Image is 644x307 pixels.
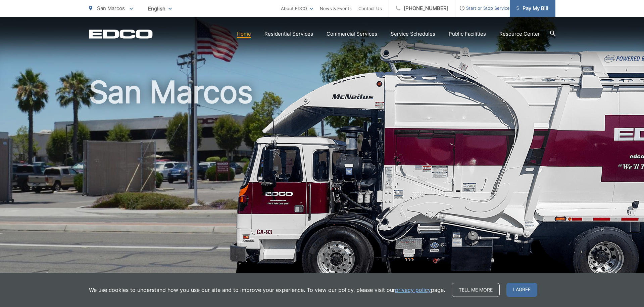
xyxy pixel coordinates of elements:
[143,3,177,14] span: English
[358,4,382,12] a: Contact Us
[97,5,125,11] span: San Marcos
[320,4,352,12] a: News & Events
[237,30,251,38] a: Home
[452,283,500,297] a: Tell me more
[89,29,153,39] a: EDCD logo. Return to the homepage.
[281,4,313,12] a: About EDCO
[516,4,548,12] span: Pay My Bill
[499,30,540,38] a: Resource Center
[391,30,435,38] a: Service Schedules
[327,30,377,38] a: Commercial Services
[89,75,555,288] h1: San Marcos
[264,30,313,38] a: Residential Services
[89,286,445,294] p: We use cookies to understand how you use our site and to improve your experience. To view our pol...
[449,30,486,38] a: Public Facilities
[395,286,431,294] a: privacy policy
[506,283,537,297] span: I agree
